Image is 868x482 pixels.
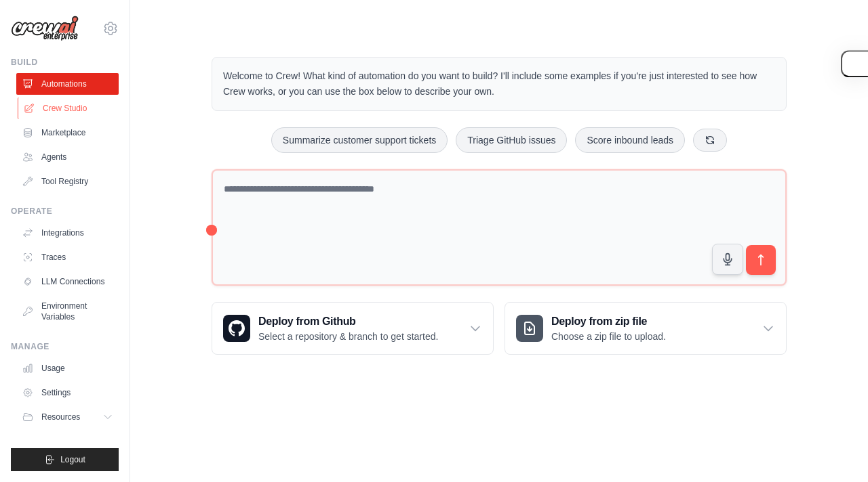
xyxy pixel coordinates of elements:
p: Choose a zip file to upload. [551,330,666,343]
button: Resources [16,406,119,428]
button: Triage GitHub issues [456,127,567,153]
a: Integrations [16,222,119,244]
p: Select a repository & branch to get started. [258,330,438,343]
span: Resources [41,412,80,422]
button: Logout [11,448,119,471]
a: Usage [16,357,119,379]
a: Automations [16,73,119,95]
a: LLM Connections [16,271,119,292]
button: Summarize customer support tickets [271,127,448,153]
div: Build [11,57,119,68]
h3: Deploy from Github [258,313,438,330]
a: Environment Variables [16,295,119,328]
p: Welcome to Crew! What kind of automation do you want to build? I'll include some examples if you'... [223,68,775,100]
a: Marketplace [16,122,119,144]
img: Logo [11,16,79,41]
a: Crew Studio [18,97,120,119]
iframe: Chat Widget [800,417,868,482]
a: Traces [16,246,119,268]
div: Manage [11,341,119,352]
div: Operate [11,206,119,217]
a: Agents [16,146,119,168]
a: Settings [16,382,119,403]
a: Tool Registry [16,171,119,192]
h3: Deploy from zip file [551,313,666,330]
span: Logout [60,454,85,465]
button: Score inbound leads [575,127,685,153]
